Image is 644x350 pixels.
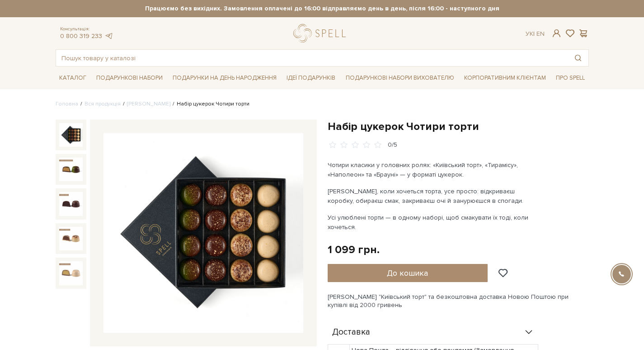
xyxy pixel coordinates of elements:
a: Каталог [56,71,90,85]
span: | [533,30,535,38]
li: Набір цукерок Чотири торти [170,100,249,108]
a: 0 800 319 233 [60,32,102,40]
p: Чотири класики у головних ролях: «Київський торт», «Тирамісу», «Наполеон» та «Брауні» — у форматі... [328,160,540,179]
a: Подарункові набори [93,71,166,85]
span: Консультація: [60,26,113,32]
a: [PERSON_NAME] [127,101,170,107]
img: Набір цукерок Чотири торти [59,261,83,285]
img: Набір цукерок Чотири торти [59,192,83,216]
div: Ук [526,30,545,38]
a: Корпоративним клієнтам [461,70,550,86]
a: Про Spell [552,71,588,85]
div: 1 099 грн. [328,243,380,257]
a: Ідеї подарунків [283,71,339,85]
a: Головна [56,101,78,107]
button: Пошук товару у каталозі [568,50,588,66]
a: Подарункові набори вихователю [342,70,458,86]
span: Доставка [332,328,370,336]
img: Набір цукерок Чотири торти [59,158,83,181]
a: Подарунки на День народження [169,71,280,85]
img: Набір цукерок Чотири торти [103,133,303,333]
a: telegram [104,32,113,40]
p: [PERSON_NAME], коли хочеться торта, усе просто: відкриваєш коробку, обираєш смак, закриваєш очі й... [328,187,540,206]
p: Усі улюблені торти — в одному наборі, щоб смакувати їх тоді, коли хочеться. [328,213,540,232]
img: Набір цукерок Чотири торти [59,123,83,147]
button: До кошика [328,264,488,282]
div: 0/5 [388,141,397,149]
strong: Працюємо без вихідних. Замовлення оплачені до 16:00 відправляємо день в день, після 16:00 - насту... [56,5,589,13]
a: En [536,30,545,38]
input: Пошук товару у каталозі [56,50,568,66]
div: [PERSON_NAME] "Київський торт" та безкоштовна доставка Новою Поштою при купівлі від 2000 гривень [328,293,589,309]
span: До кошика [387,268,428,278]
a: logo [293,24,350,43]
h1: Набір цукерок Чотири торти [328,120,589,134]
a: Вся продукція [85,101,121,107]
img: Набір цукерок Чотири торти [59,227,83,250]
